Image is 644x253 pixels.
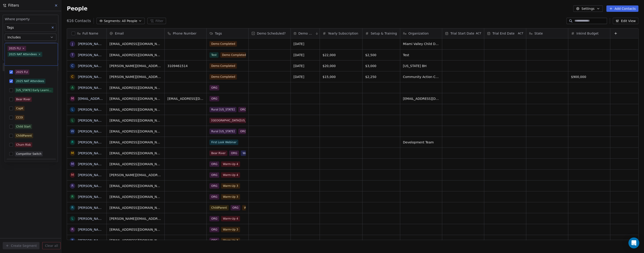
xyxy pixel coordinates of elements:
[16,70,28,74] div: 2025 FLI
[16,134,32,138] div: ChildParent
[9,46,21,50] div: 2025 FLI
[16,152,41,156] div: Competitor Switch
[16,97,30,101] div: Bear River
[16,88,52,92] div: [US_STATE] Early Learning
[16,106,23,110] div: CapK
[16,143,31,147] div: Churn Risk
[16,79,44,83] div: 2025 NAT Attendees
[9,52,37,56] div: 2025 NAT Attendees
[16,115,23,120] div: CCOI
[16,125,31,129] div: Child Start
